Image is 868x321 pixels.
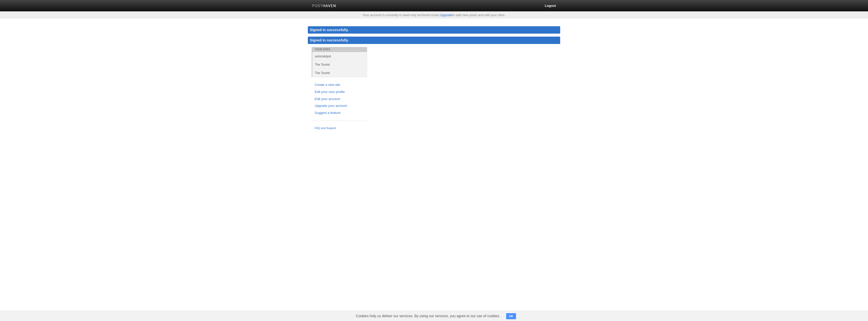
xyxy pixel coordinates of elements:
div: Signed in successfully. [308,26,560,34]
img: Posthaven-bar [312,4,336,8]
a: The Tourist [312,60,367,69]
a: Upgrade [440,13,452,17]
span: Signed in successfully. [310,38,349,42]
a: autocatalyst [312,52,367,60]
a: Upgrade your account [315,103,364,109]
a: Edit your user profile [315,89,364,95]
span: Cookies help us deliver our services. By using our services, you agree to our use of cookies. [351,311,505,321]
li: Your Sites [312,47,367,52]
a: Edit your account [315,96,364,102]
a: Suggest a feature [315,110,364,116]
a: FAQ and Support [315,126,364,131]
a: × [554,37,559,43]
a: Create a new site [315,82,364,88]
button: OK [506,313,516,319]
div: Your account is currently in read-only archived mode. to add new posts and edit your sites. [308,13,560,17]
a: The Tourist [312,69,367,77]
